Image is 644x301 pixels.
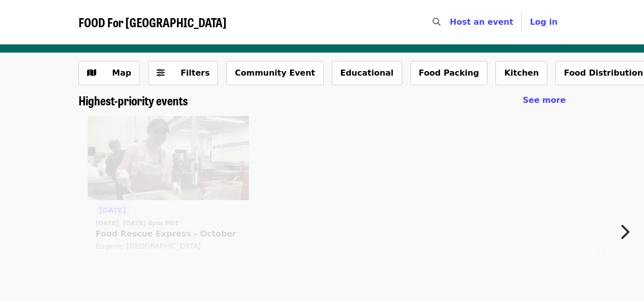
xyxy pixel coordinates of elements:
span: Filters [181,68,210,78]
button: Next item [611,218,644,246]
button: Log in [522,12,565,32]
i: chevron-right icon [619,222,629,242]
span: Highest-priority events [79,91,188,109]
button: Educational [332,61,402,85]
img: Food Rescue Express - October organized by FOOD For Lane County [88,116,249,201]
span: FOOD For [GEOGRAPHIC_DATA] [79,13,227,31]
span: Log in [530,17,557,27]
div: Eugene, [GEOGRAPHIC_DATA] [96,242,241,251]
a: Host an event [450,17,513,27]
span: Food Rescue Express - October [96,228,241,240]
span: See more [523,95,565,105]
i: sliders-h icon [157,68,165,78]
a: See more [523,94,565,106]
span: [DATE] [99,206,126,214]
button: Kitchen [495,61,547,85]
button: Community Event [226,61,323,85]
div: Highest-priority events [70,93,574,108]
span: Map [112,68,131,78]
button: Food Packing [410,61,488,85]
i: map icon [87,68,96,78]
a: Highest-priority events [79,93,188,108]
time: [DATE], [DATE] 6pm PDT [96,219,179,228]
i: search icon [433,17,441,27]
button: Show map view [79,61,140,85]
button: Filters (0 selected) [148,61,219,85]
input: Search [447,10,455,34]
a: FOOD For [GEOGRAPHIC_DATA] [79,15,227,30]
